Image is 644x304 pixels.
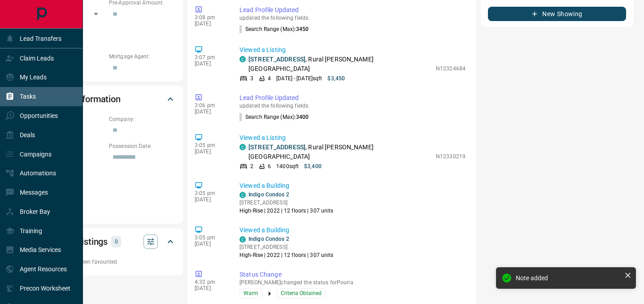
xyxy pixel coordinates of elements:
[250,74,253,83] p: 3
[239,207,334,215] p: High-Rise | 2022 | 12 floors | 307 units
[248,55,431,74] p: , Rural [PERSON_NAME][GEOGRAPHIC_DATA]
[436,65,466,73] p: N12324684
[327,74,345,83] p: $3,450
[239,199,334,207] p: [STREET_ADDRESS]
[239,113,309,121] p: Search Range (Max) :
[195,285,226,291] p: [DATE]
[248,56,305,63] a: [STREET_ADDRESS]
[248,236,289,242] a: Indigo Condos 2
[109,142,176,150] p: Possession Date:
[109,52,176,61] p: Mortgage Agent:
[250,162,253,170] p: 2
[296,114,309,120] span: 3400
[281,289,322,298] span: Criteria Obtained
[109,115,176,123] p: Company:
[248,143,431,161] p: , Rural [PERSON_NAME][GEOGRAPHIC_DATA]
[239,45,466,55] p: Viewed a Listing
[276,74,322,83] p: [DATE] - [DATE] sqft
[248,143,305,151] a: [STREET_ADDRESS]
[516,274,621,282] div: Note added
[239,270,466,279] p: Status Change
[38,258,176,266] p: No listings have been favourited
[239,251,334,259] p: High-Rise | 2022 | 12 floors | 307 units
[195,196,226,203] p: [DATE]
[268,162,271,170] p: 6
[38,26,176,34] p: Credit Score:
[195,148,226,155] p: [DATE]
[195,54,226,61] p: 3:07 pm
[239,181,466,191] p: Viewed a Building
[239,5,466,15] p: Lead Profile Updated
[195,109,226,115] p: [DATE]
[239,226,466,235] p: Viewed a Building
[195,190,226,196] p: 3:05 pm
[239,133,466,143] p: Viewed a Listing
[239,144,246,150] div: condos.ca
[239,279,466,286] p: [PERSON_NAME] changed the status for Pouria
[296,26,309,32] span: 3450
[195,14,226,21] p: 3:08 pm
[239,15,466,21] p: updated the following fields:
[239,192,246,198] div: condos.ca
[239,243,334,251] p: [STREET_ADDRESS]
[488,7,626,21] button: New Showing
[195,21,226,27] p: [DATE]
[195,235,226,241] p: 3:05 pm
[195,102,226,109] p: 3:06 pm
[239,56,246,62] div: condos.ca
[239,25,309,33] p: Search Range (Max) :
[304,162,322,170] p: $3,400
[195,142,226,148] p: 3:05 pm
[244,289,258,298] span: Warm
[38,195,176,204] p: Address:
[436,152,466,161] p: N12330219
[195,61,226,67] p: [DATE]
[268,74,271,83] p: 4
[239,236,246,243] div: condos.ca
[38,231,176,252] div: Favourite Listings0
[248,191,289,198] a: Indigo Condos 2
[239,93,466,103] p: Lead Profile Updated
[114,237,118,247] p: 0
[239,103,466,109] p: updated the following fields:
[38,88,176,110] div: Personal Information
[195,241,226,247] p: [DATE]
[195,279,226,285] p: 4:32 pm
[276,162,299,170] p: 1400 sqft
